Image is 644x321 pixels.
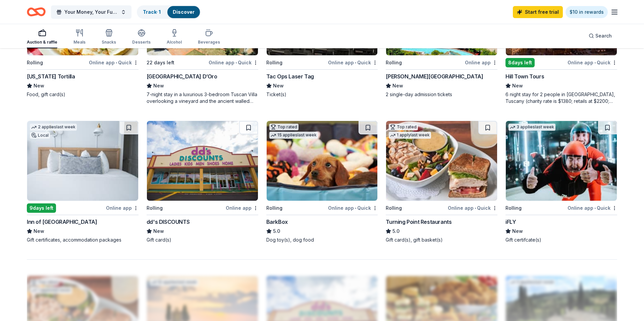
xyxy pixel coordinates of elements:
a: Home [27,4,46,20]
div: Food, gift card(s) [27,91,139,98]
div: 7-night stay in a luxurious 3-bedroom Tuscan Villa overlooking a vineyard and the ancient walled ... [147,91,258,105]
button: Snacks [102,26,116,48]
div: Dog toy(s), dog food [266,237,378,243]
div: Rolling [386,59,402,67]
button: Desserts [132,26,151,48]
div: [PERSON_NAME][GEOGRAPHIC_DATA] [386,72,483,80]
div: Top rated [269,124,299,130]
img: Image for BarkBox [267,121,378,201]
div: Alcohol [167,40,182,45]
div: Auction & raffle [27,40,57,45]
div: Local [30,132,50,139]
span: Your Money, Your Future [64,8,118,16]
span: • [475,205,476,211]
div: Online app Quick [328,204,378,212]
span: • [355,60,356,65]
div: Desserts [132,40,151,45]
img: Image for Turning Point Restaurants [386,121,497,201]
a: Discover [173,9,195,15]
button: Search [583,29,617,43]
button: Alcohol [167,26,182,48]
div: Turning Point Restaurants [386,218,451,226]
div: 1 apply last week [389,132,431,139]
div: 8 days left [505,58,535,67]
a: Start free trial [513,6,563,18]
span: • [116,60,117,65]
div: Rolling [27,59,43,67]
a: $10 in rewards [566,6,608,18]
span: New [392,82,403,90]
a: Image for Turning Point RestaurantsTop rated1 applylast weekRollingOnline app•QuickTurning Point ... [386,121,497,243]
img: Image for Inn of Cape May [27,121,138,201]
span: • [594,60,596,65]
button: Your Money, Your Future [51,5,131,19]
a: Image for BarkBoxTop rated15 applieslast weekRollingOnline app•QuickBarkBox5.0Dog toy(s), dog food [266,121,378,243]
button: Auction & raffle [27,26,57,48]
div: Hill Town Tours [505,72,544,80]
a: Image for Inn of Cape May2 applieslast weekLocal9days leftOnline appInn of [GEOGRAPHIC_DATA]NewGi... [27,121,139,243]
div: Gift certifcate(s) [505,237,617,243]
span: • [355,205,356,211]
img: Image for dd's DISCOUNTS [147,121,258,201]
div: 3 applies last week [508,124,555,131]
div: Online app Quick [448,204,497,212]
div: 22 days left [147,59,174,67]
div: BarkBox [266,218,288,226]
div: Inn of [GEOGRAPHIC_DATA] [27,218,97,226]
span: New [512,82,523,90]
a: Image for dd's DISCOUNTSRollingOnline appdd's DISCOUNTSNewGift card(s) [147,121,258,243]
span: 5.0 [392,227,399,235]
span: • [594,205,596,211]
div: 9 days left [27,203,56,213]
div: 2 single-day admission tickets [386,91,497,98]
span: 5.0 [273,227,280,235]
div: Online app Quick [568,204,617,212]
button: Beverages [198,26,220,48]
div: Online app Quick [209,58,258,67]
span: • [235,60,237,65]
div: dd's DISCOUNTS [147,218,190,226]
div: Online app [106,204,139,212]
a: Track· 1 [143,9,161,15]
div: [US_STATE] Tortilla [27,72,75,80]
div: Online app [226,204,258,212]
div: 15 applies last week [269,132,318,139]
div: iFLY [505,218,516,226]
div: Gift card(s) [147,237,258,243]
div: Online app Quick [89,58,139,67]
a: Image for iFLY3 applieslast weekRollingOnline app•QuickiFLYNewGift certifcate(s) [505,121,617,243]
span: New [153,82,164,90]
span: New [273,82,284,90]
div: Rolling [505,204,522,212]
span: New [512,227,523,235]
div: Ticket(s) [266,91,378,98]
img: Image for iFLY [506,121,617,201]
div: Rolling [147,204,163,212]
span: New [34,227,44,235]
div: Rolling [266,59,282,67]
div: Rolling [266,204,282,212]
div: Online app Quick [568,58,617,67]
div: [GEOGRAPHIC_DATA] D’Oro [147,72,217,80]
div: Beverages [198,40,220,45]
span: New [153,227,164,235]
span: New [34,82,44,90]
div: 2 applies last week [30,124,77,131]
div: Snacks [102,40,116,45]
div: 6 night stay for 2 people in [GEOGRAPHIC_DATA], Tuscany (charity rate is $1380; retails at $2200;... [505,91,617,105]
div: Gift card(s), gift basket(s) [386,237,497,243]
div: Tac Ops Laser Tag [266,72,314,80]
div: Online app Quick [328,58,378,67]
button: Meals [73,26,86,48]
span: Search [595,32,612,40]
button: Track· 1Discover [137,5,201,19]
div: Online app [465,58,497,67]
div: Meals [73,40,86,45]
div: Rolling [386,204,402,212]
div: Gift certificates, accommodation packages [27,237,139,243]
div: Top rated [389,124,418,130]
